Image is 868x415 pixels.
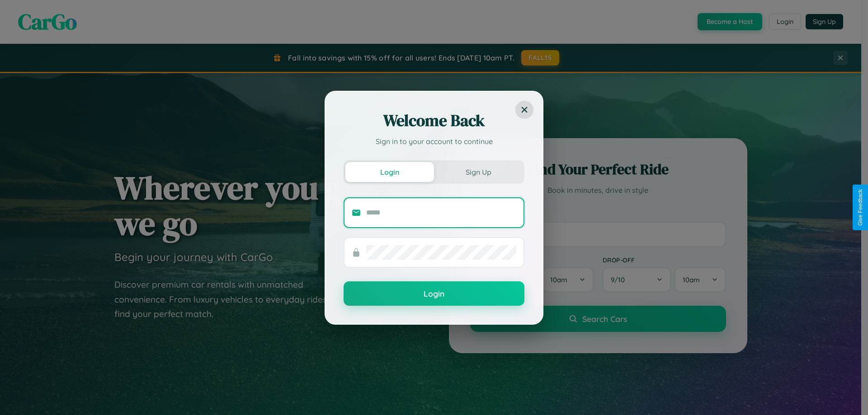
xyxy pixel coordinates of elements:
[344,281,524,306] button: Login
[344,110,524,131] h2: Welcome Back
[345,162,434,182] button: Login
[344,136,524,147] p: Sign in to your account to continue
[857,189,863,226] div: Give Feedback
[434,162,523,182] button: Sign Up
